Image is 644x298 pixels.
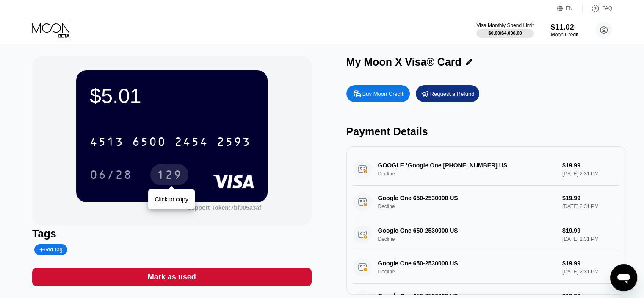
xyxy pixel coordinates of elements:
[85,131,256,152] div: 4513650024542593
[39,247,62,253] div: Add Tag
[217,136,251,150] div: 2593
[583,4,612,13] div: FAQ
[148,272,196,282] div: Mark as used
[157,169,182,183] div: 129
[90,84,254,108] div: $5.01
[132,136,166,150] div: 6500
[174,136,208,150] div: 2454
[602,6,612,11] div: FAQ
[551,23,578,38] div: $11.02Moon Credit
[346,56,462,68] div: My Moon X Visa® Card
[155,196,188,203] div: Click to copy
[187,204,261,211] div: Support Token: 7bf005a3af
[32,268,311,286] div: Mark as used
[551,32,578,38] div: Moon Credit
[551,23,578,32] div: $11.02
[362,90,404,97] div: Buy Moon Credit
[90,169,132,183] div: 06/28
[557,4,583,13] div: EN
[566,6,573,11] div: EN
[430,90,475,97] div: Request a Refund
[90,136,124,150] div: 4513
[476,22,533,38] div: Visa Monthly Spend Limit$0.00/$4,000.00
[476,22,533,28] div: Visa Monthly Spend Limit
[83,164,138,185] div: 06/28
[32,228,311,240] div: Tags
[416,85,479,102] div: Request a Refund
[34,244,67,255] div: Add Tag
[610,264,637,291] iframe: Кнопка запуска окна обмена сообщениями
[346,125,625,138] div: Payment Details
[346,85,410,102] div: Buy Moon Credit
[488,31,522,36] div: $0.00 / $4,000.00
[187,204,261,211] div: Support Token:7bf005a3af
[150,164,188,185] div: 129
